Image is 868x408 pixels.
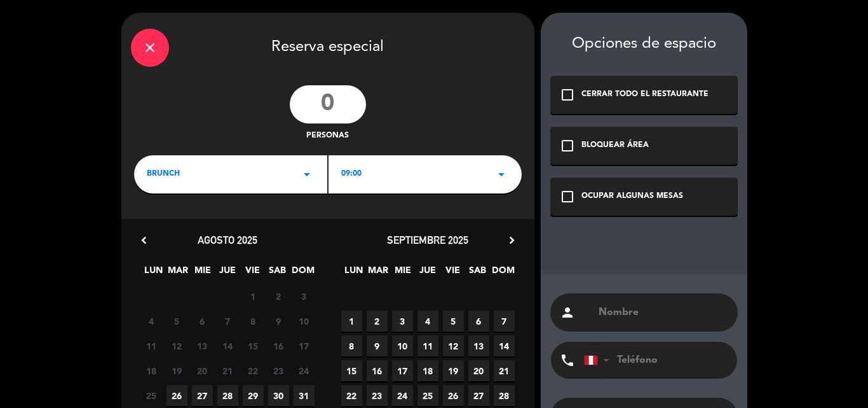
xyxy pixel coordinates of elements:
span: 22 [243,360,264,381]
span: 3 [294,286,315,307]
span: 7 [217,311,238,332]
i: check_box_outline_blank [560,189,575,204]
span: VIE [442,263,463,284]
span: 28 [217,385,238,406]
span: 30 [268,385,289,406]
i: person [560,305,575,320]
span: 23 [268,360,289,381]
div: CERRAR TODO EL RESTAURANTE [581,88,709,101]
span: 1 [341,311,362,332]
span: 20 [468,360,489,381]
i: check_box_outline_blank [560,138,575,153]
span: 26 [166,385,187,406]
span: 5 [166,311,187,332]
span: 19 [443,360,464,381]
span: 15 [341,360,362,381]
span: 1 [243,286,264,307]
span: 28 [494,385,515,406]
i: check_box_outline_blank [560,87,575,102]
span: 4 [417,311,438,332]
span: 29 [243,385,264,406]
span: 13 [468,335,489,356]
span: DOM [492,263,513,284]
span: BRUNCH [147,168,180,181]
div: Opciones de espacio [550,35,738,53]
span: 9 [367,335,388,356]
span: 12 [166,335,187,356]
span: 17 [294,335,315,356]
span: MIE [393,263,414,284]
span: 22 [341,385,362,406]
span: 18 [417,360,438,381]
span: SAB [267,263,288,284]
span: JUE [217,263,238,284]
span: 2 [367,311,388,332]
span: 23 [367,385,388,406]
span: 18 [141,360,162,381]
span: 16 [367,360,388,381]
span: 16 [268,335,289,356]
div: Peru (Perú): +51 [585,342,614,378]
span: 24 [294,360,315,381]
span: MIE [193,263,214,284]
div: OCUPAR ALGUNAS MESAS [581,190,683,203]
i: arrow_drop_down [299,167,315,182]
input: 0 [290,85,366,123]
div: BLOQUEAR ÁREA [581,139,649,152]
span: LUN [343,263,364,284]
span: 14 [217,335,238,356]
span: 10 [392,335,413,356]
span: 8 [243,311,264,332]
input: Teléfono [584,342,724,379]
i: chevron_right [505,234,519,247]
span: agosto 2025 [198,234,257,246]
span: SAB [467,263,488,284]
span: 25 [141,385,162,406]
span: DOM [292,263,313,284]
div: Reserva especial [121,13,534,79]
i: chevron_left [137,234,151,247]
span: JUE [417,263,438,284]
span: 3 [392,311,413,332]
span: 25 [417,385,438,406]
span: personas [306,130,349,143]
span: 09:00 [341,168,362,181]
span: MAR [368,263,389,284]
span: 7 [494,311,515,332]
i: phone [560,353,575,368]
span: 31 [294,385,315,406]
span: 19 [166,360,187,381]
span: 26 [443,385,464,406]
span: 20 [192,360,213,381]
span: 6 [192,311,213,332]
span: 10 [294,311,315,332]
span: 6 [468,311,489,332]
span: 2 [268,286,289,307]
span: MAR [168,263,189,284]
span: 11 [141,335,162,356]
span: 4 [141,311,162,332]
input: Nombre [597,304,728,321]
span: 21 [217,360,238,381]
span: 17 [392,360,413,381]
span: 21 [494,360,515,381]
span: septiembre 2025 [387,234,468,246]
span: 14 [494,335,515,356]
i: close [142,40,158,55]
span: 27 [468,385,489,406]
span: 11 [417,335,438,356]
span: 8 [341,335,362,356]
span: VIE [242,263,263,284]
span: 12 [443,335,464,356]
span: 27 [192,385,213,406]
span: 13 [192,335,213,356]
i: arrow_drop_down [494,167,509,182]
span: 24 [392,385,413,406]
span: 9 [268,311,289,332]
span: 15 [243,335,264,356]
span: 5 [443,311,464,332]
span: LUN [143,263,164,284]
